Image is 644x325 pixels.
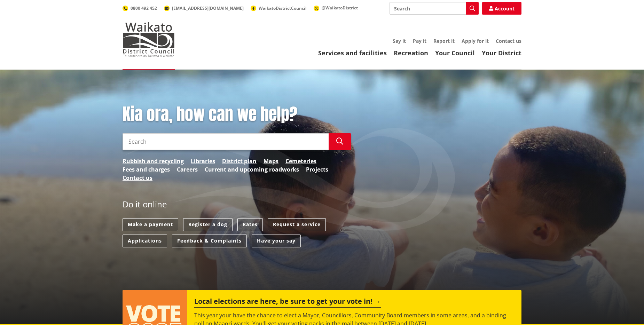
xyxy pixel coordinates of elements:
[123,104,351,125] h1: Kia ora, how can we help?
[123,157,184,165] a: Rubbish and recycling
[268,218,326,231] a: Request a service
[194,297,381,308] h2: Local elections are here, be sure to get your vote in!
[123,235,167,247] a: Applications
[394,49,428,57] a: Recreation
[322,5,358,11] span: @WaikatoDistrict
[252,235,301,247] a: Have your say
[172,5,244,11] span: [EMAIL_ADDRESS][DOMAIN_NAME]
[285,157,316,165] a: Cemeteries
[435,49,475,57] a: Your Council
[123,133,329,150] input: Search input
[131,5,157,11] span: 0800 492 452
[123,199,167,212] h2: Do it online
[123,174,152,182] a: Contact us
[183,218,233,231] a: Register a dog
[177,165,198,174] a: Careers
[191,157,215,165] a: Libraries
[123,218,178,231] a: Make a payment
[462,38,489,44] a: Apply for it
[172,235,247,247] a: Feedback & Complaints
[264,157,278,165] a: Maps
[123,5,157,11] a: 0800 492 452
[259,5,307,11] span: WaikatoDistrictCouncil
[433,38,455,44] a: Report it
[413,38,426,44] a: Pay it
[123,22,175,57] img: Waikato District Council - Te Kaunihera aa Takiwaa o Waikato
[222,157,257,165] a: District plan
[318,49,387,57] a: Services and facilities
[123,165,170,174] a: Fees and charges
[482,2,521,15] a: Account
[205,165,299,174] a: Current and upcoming roadworks
[393,38,406,44] a: Say it
[482,49,521,57] a: Your District
[251,5,307,11] a: WaikatoDistrictCouncil
[306,165,328,174] a: Projects
[390,2,479,15] input: Search input
[164,5,244,11] a: [EMAIL_ADDRESS][DOMAIN_NAME]
[496,38,521,44] a: Contact us
[314,5,358,11] a: @WaikatoDistrict
[237,218,263,231] a: Rates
